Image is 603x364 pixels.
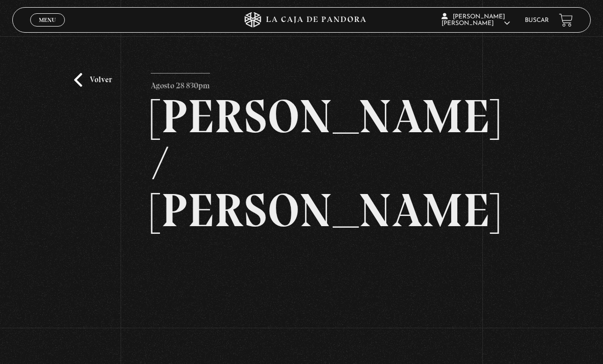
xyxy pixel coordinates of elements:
span: Cerrar [36,26,60,33]
span: Menu [39,17,56,23]
h2: [PERSON_NAME] / [PERSON_NAME] [151,93,452,234]
p: Agosto 28 830pm [151,73,210,93]
a: View your shopping cart [559,13,573,27]
a: Buscar [525,17,549,23]
span: [PERSON_NAME] [PERSON_NAME] [442,14,510,27]
a: Volver [74,73,112,87]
